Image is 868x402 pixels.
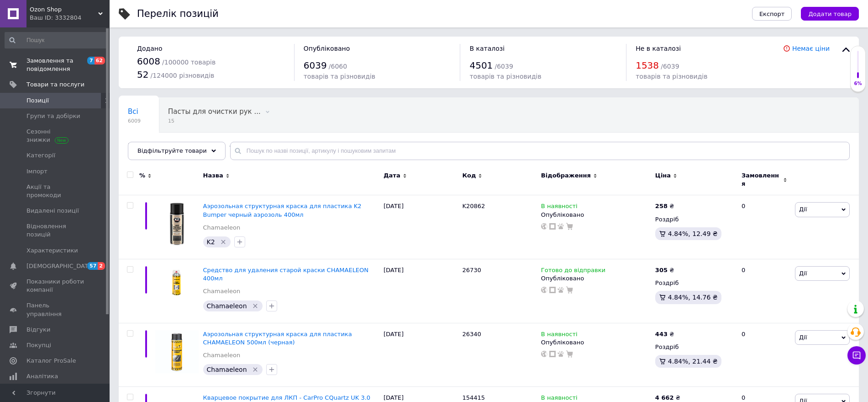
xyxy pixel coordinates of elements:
[668,294,718,301] span: 4.84%, 14.76 ₴
[252,366,259,373] svg: Видалити мітку
[151,72,215,79] span: / 124000 різновидів
[87,262,98,270] span: 57
[304,60,327,71] span: 6039
[329,63,347,70] span: / 6060
[541,267,605,276] span: Готово до відправки
[636,73,707,80] span: товарів та різновидів
[541,331,578,340] span: В наявності
[95,57,105,64] span: 62
[26,222,84,239] span: Відновлення позицій
[137,9,219,19] div: Перелік позицій
[655,330,674,338] div: ₴
[139,172,145,180] span: %
[655,202,674,210] div: ₴
[207,238,215,246] span: K2
[808,11,852,17] span: Додати товар
[801,7,859,21] button: Додати товар
[655,267,668,273] b: 305
[759,11,785,17] span: Експорт
[736,259,793,323] div: 0
[462,203,485,209] span: K20862
[655,331,668,338] b: 443
[26,278,84,294] span: Показники роботи компанії
[207,302,247,310] span: Chamaeleon
[128,107,138,116] span: Всі
[462,172,476,180] span: Код
[655,266,674,274] div: ₴
[137,69,148,80] span: 52
[26,167,47,176] span: Імпорт
[655,215,734,224] div: Роздріб
[98,262,105,270] span: 2
[26,151,55,160] span: Категорії
[26,128,84,144] span: Сезонні знижки
[26,301,84,318] span: Панель управління
[799,334,807,341] span: Дії
[799,206,807,213] span: Дії
[26,372,58,381] span: Аналітика
[381,323,460,387] div: [DATE]
[203,351,241,359] a: Chamaeleon
[26,80,84,89] span: Товари та послуги
[159,98,279,133] div: Пасты для очистки рук и защитные крема
[541,274,651,283] div: Опубліковано
[462,267,481,273] span: 26730
[462,394,485,401] span: 154415
[30,5,98,14] span: Ozon Shop
[469,45,505,52] span: В каталозі
[799,270,807,277] span: Дії
[252,302,259,310] svg: Видалити мітку
[541,211,651,219] div: Опубліковано
[26,341,51,349] span: Покупці
[541,203,578,212] span: В наявності
[220,238,227,246] svg: Видалити мітку
[655,279,734,287] div: Роздріб
[155,202,199,246] img: Аэрозольная структурная краска для пластика K2 Bumper черный аэрозоль 400мл
[137,147,207,154] span: Відфільтруйте товари
[636,45,681,52] span: Не в каталозі
[462,331,481,338] span: 26340
[128,142,224,150] span: Моющее для санузла и с...
[655,394,674,401] b: 4 662
[752,7,792,21] button: Експорт
[469,60,493,71] span: 4501
[168,107,261,116] span: Пасты для очистки рук ...
[304,45,350,52] span: Опубліковано
[207,366,247,373] span: Chamaeleon
[494,63,513,70] span: / 6039
[30,14,110,22] div: Ваш ID: 3332804
[384,172,400,180] span: Дата
[851,80,865,87] div: 6%
[137,45,162,52] span: Додано
[26,96,49,105] span: Позиції
[668,230,718,237] span: 4.84%, 12.49 ₴
[203,287,241,295] a: Chamaeleon
[26,112,80,120] span: Групи та добірки
[155,330,199,374] img: Аэрозольная структурная краска для пластика CHAMAELEON 500мл (черная)
[381,259,460,323] div: [DATE]
[203,331,352,346] a: Аэрозольная структурная краска для пластика CHAMAELEON 500мл (черная)
[87,57,95,64] span: 7
[26,57,84,73] span: Замовлення та повідомлення
[736,323,793,387] div: 0
[655,203,668,209] b: 258
[119,133,242,167] div: Моющее для санузла и сантехники
[230,142,850,160] input: Пошук по назві позиції, артикулу і пошуковим запитам
[203,172,223,180] span: Назва
[26,326,50,334] span: Відгуки
[541,338,651,347] div: Опубліковано
[792,45,830,52] a: Немає ціни
[742,172,781,188] span: Замовлення
[661,63,679,70] span: / 6039
[155,266,199,299] img: Средство для удаления старой краски CHAMAELEON 400мл
[469,73,541,80] span: товарів та різновидів
[847,346,866,364] button: Чат з покупцем
[736,195,793,259] div: 0
[203,267,369,282] a: Средство для удаления старой краски CHAMAELEON 400мл
[203,224,241,232] a: Chamaeleon
[668,358,718,365] span: 4.84%, 21.44 ₴
[5,32,108,48] input: Пошук
[655,394,680,402] div: ₴
[381,195,460,259] div: [DATE]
